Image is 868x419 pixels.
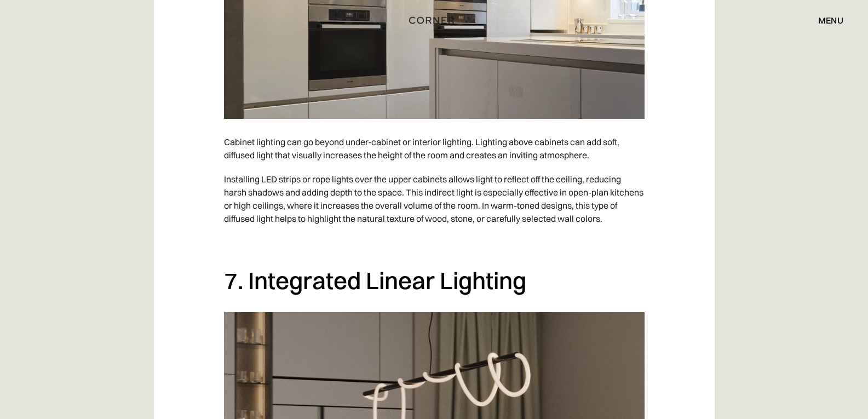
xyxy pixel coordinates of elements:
[224,130,645,167] p: Cabinet lighting can go beyond under-cabinet or interior lighting. Lighting above cabinets can ad...
[224,266,645,296] h2: 7. Integrated Linear Lighting
[807,11,843,30] div: menu
[224,167,645,231] p: Installing LED strips or rope lights over the upper cabinets allows light to reflect off the ceil...
[403,13,465,27] a: home
[818,16,843,25] div: menu
[224,231,645,255] p: ‍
